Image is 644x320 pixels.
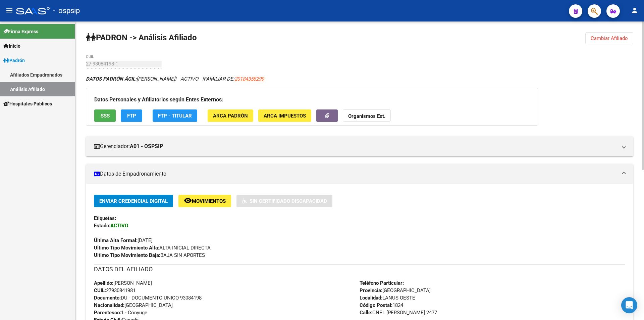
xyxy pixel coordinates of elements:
[360,295,382,301] strong: Localidad:
[94,245,159,251] strong: Ultimo Tipo Movimiento Alta:
[631,6,639,14] mat-icon: person
[192,198,226,204] span: Movimientos
[94,223,110,229] strong: Estado:
[86,33,197,42] strong: PADRON -> Análisis Afiliado
[360,302,392,308] strong: Código Postal:
[94,287,106,293] strong: CUIL:
[3,100,52,107] span: Hospitales Públicos
[94,95,530,104] h3: Datos Personales y Afiliatorios según Entes Externos:
[86,136,633,156] mat-expansion-panel-header: Gerenciador:A01 - OSPSIP
[53,3,80,18] span: - ospsip
[234,76,264,82] span: 20184358299
[94,245,211,251] span: ALTA INICIAL DIRECTA
[110,223,128,229] strong: ACTIVO
[94,143,617,150] mat-panel-title: Gerenciador:
[264,113,306,119] span: ARCA Impuestos
[5,6,13,14] mat-icon: menu
[94,252,160,258] strong: Ultimo Tipo Movimiento Baja:
[94,280,152,286] span: [PERSON_NAME]
[204,76,264,82] span: FAMILIAR DE:
[86,76,137,82] strong: DATOS PADRÓN ÁGIL:
[3,28,38,35] span: Firma Express
[94,280,113,286] strong: Apellido:
[94,295,121,301] strong: Documento:
[360,287,382,293] strong: Provincia:
[94,170,617,178] mat-panel-title: Datos de Empadronamiento
[101,113,110,119] span: SSS
[94,302,173,308] span: [GEOGRAPHIC_DATA]
[94,237,138,243] strong: Última Alta Formal:
[591,35,628,41] span: Cambiar Afiliado
[94,237,153,243] span: [DATE]
[158,113,192,119] span: FTP - Titular
[86,164,633,184] mat-expansion-panel-header: Datos de Empadronamiento
[3,42,20,50] span: Inicio
[184,196,192,204] mat-icon: remove_red_eye
[121,109,142,122] button: FTP
[86,76,264,82] i: | ACTIVO |
[94,302,124,308] strong: Nacionalidad:
[127,113,136,119] span: FTP
[343,109,391,122] button: Organismos Ext.
[178,195,231,207] button: Movimientos
[94,265,625,274] h3: DATOS DEL AFILIADO
[585,32,633,44] button: Cambiar Afiliado
[3,57,25,64] span: Padrón
[348,113,385,119] strong: Organismos Ext.
[360,302,403,308] span: 1824
[86,76,175,82] span: [PERSON_NAME]
[208,109,253,122] button: ARCA Padrón
[94,215,116,221] strong: Etiquetas:
[130,143,163,150] strong: A01 - OSPSIP
[213,113,248,119] span: ARCA Padrón
[153,109,197,122] button: FTP - Titular
[360,310,372,316] strong: Calle:
[258,109,311,122] button: ARCA Impuestos
[94,109,116,122] button: SSS
[236,195,332,207] button: Sin Certificado Discapacidad
[621,297,637,313] div: Open Intercom Messenger
[94,287,136,293] span: 27930841981
[360,287,431,293] span: [GEOGRAPHIC_DATA]
[360,280,404,286] strong: Teléfono Particular:
[360,295,415,301] span: LANUS OESTE
[94,310,147,316] span: 1 - Cónyuge
[360,310,437,316] span: CNEL [PERSON_NAME] 2477
[94,195,173,207] button: Enviar Credencial Digital
[94,252,205,258] span: BAJA SIN APORTES
[94,295,202,301] span: DU - DOCUMENTO UNICO 93084198
[250,198,327,204] span: Sin Certificado Discapacidad
[94,310,121,316] strong: Parentesco:
[99,198,168,204] span: Enviar Credencial Digital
